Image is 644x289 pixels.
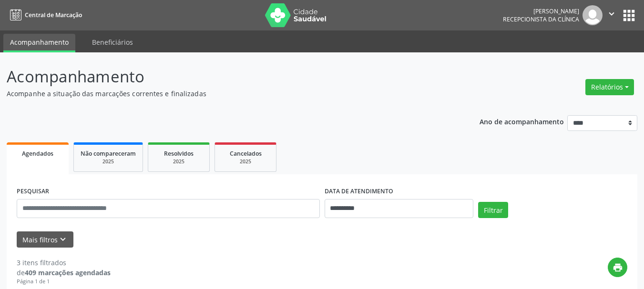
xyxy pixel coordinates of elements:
span: Não compareceram [81,149,136,158]
span: Central de Marcação [25,11,82,19]
div: [PERSON_NAME] [503,7,579,15]
button:  [603,5,621,25]
a: Central de Marcação [7,7,82,23]
i: keyboard_arrow_down [58,234,68,245]
span: Cancelados [230,149,262,158]
img: img [583,5,603,25]
button: Relatórios [585,79,634,95]
label: DATA DE ATENDIMENTO [325,184,393,199]
div: Página 1 de 1 [17,278,111,286]
i:  [606,9,617,19]
span: Recepcionista da clínica [503,15,579,23]
div: de [17,268,111,278]
div: 2025 [155,158,203,165]
button: apps [621,7,637,24]
button: print [608,258,627,277]
p: Ano de acompanhamento [480,115,564,127]
a: Acompanhamento [3,34,75,52]
button: Filtrar [478,202,508,218]
strong: 409 marcações agendadas [25,268,111,277]
a: Beneficiários [85,34,140,50]
span: Agendados [22,149,53,158]
p: Acompanhamento [7,65,448,89]
p: Acompanhe a situação das marcações correntes e finalizadas [7,89,448,99]
label: PESQUISAR [17,184,49,199]
div: 2025 [222,158,269,165]
i: print [613,262,623,273]
div: 2025 [81,158,136,165]
button: Mais filtroskeyboard_arrow_down [17,231,73,248]
span: Resolvidos [164,149,194,158]
div: 3 itens filtrados [17,258,111,268]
